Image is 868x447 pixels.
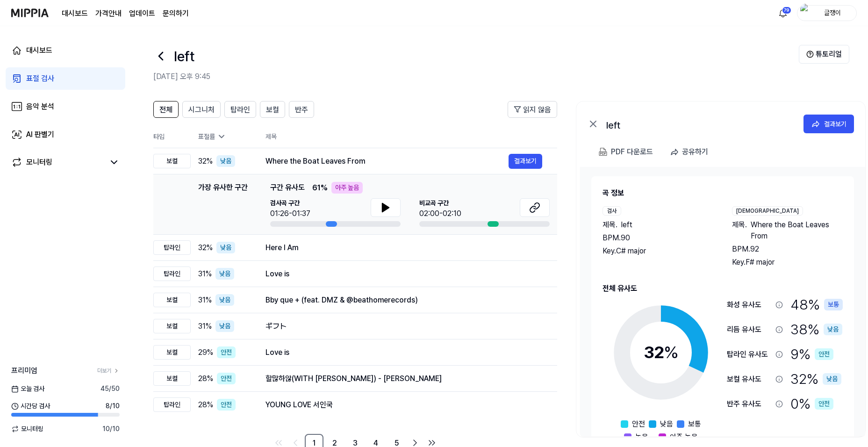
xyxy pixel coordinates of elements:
[419,198,461,208] span: 비교곡 구간
[682,146,708,158] div: 공유하기
[732,257,843,268] div: Key. F# major
[599,148,607,156] img: PDF Download
[265,347,542,358] div: Love is
[163,8,189,19] a: 문의하기
[265,321,542,332] div: ギフト
[782,7,791,14] div: 79
[198,321,212,332] span: 31 %
[198,399,213,411] span: 28 %
[182,101,221,118] button: 시그니처
[632,418,645,430] span: 안전
[289,101,314,118] button: 반주
[11,384,44,394] span: 오늘 검사
[215,294,234,306] div: 낮음
[815,398,833,410] div: 안전
[215,268,234,280] div: 낮음
[815,348,833,360] div: 안전
[790,344,833,365] div: 9 %
[597,143,655,161] button: PDF 다운로드
[265,295,542,306] div: Bby que + (feat. DMZ & @beathomerecords)
[727,398,772,410] div: 반주 유사도
[727,349,772,360] div: 탑라인 유사도
[265,268,542,280] div: Love is
[215,320,234,332] div: 낮음
[727,324,772,335] div: 리듬 유사도
[11,365,37,376] span: 프리미엄
[670,432,698,443] span: 아주 높음
[153,319,191,333] div: 보컬
[153,71,799,82] h2: [DATE] 오후 9:45
[603,206,621,216] div: 검사
[688,418,701,430] span: 보통
[790,294,843,315] div: 48 %
[26,129,54,140] div: AI 판별기
[198,242,213,253] span: 32 %
[797,5,857,21] button: profile글쟁이
[775,6,790,21] button: 알림79
[270,208,310,219] div: 01:26-01:37
[153,267,191,281] div: 탑라인
[580,167,865,436] a: 곡 정보검사제목.leftBPM.90Key.C# major[DEMOGRAPHIC_DATA]제목.Where the Boat Leaves FromBPM.92Key.F# major전...
[265,399,542,411] div: YOUNG LOVE 서인국
[153,101,179,118] button: 전체
[814,7,851,18] div: 글쟁이
[153,240,191,255] div: 탑라인
[823,373,841,385] div: 낮음
[790,393,833,414] div: 0 %
[95,8,122,19] button: 가격안내
[216,155,235,167] div: 낮음
[188,104,215,115] span: 시그니처
[6,95,125,118] a: 음악 분석
[100,384,120,394] span: 45 / 50
[217,373,236,384] div: 안전
[790,319,842,340] div: 38 %
[217,399,236,411] div: 안전
[603,283,843,294] h2: 전체 유사도
[660,418,673,430] span: 낮음
[727,374,772,385] div: 보컬 유사도
[295,104,308,115] span: 반주
[230,104,250,115] span: 탑라인
[603,219,617,231] span: 제목 .
[419,208,461,219] div: 02:00-02:10
[777,7,789,19] img: 알림
[6,39,125,62] a: 대시보드
[824,299,843,310] div: 보통
[153,371,191,386] div: 보컬
[312,182,328,194] span: 61 %
[806,50,814,58] img: Help
[265,125,557,148] th: 제목
[198,182,248,227] div: 가장 유사한 구간
[198,268,212,280] span: 31 %
[265,242,542,253] div: Here I Am
[11,401,50,411] span: 시간당 검사
[26,73,54,84] div: 표절 검사
[824,324,842,335] div: 낮음
[727,299,772,310] div: 화성 유사도
[800,4,811,22] img: profile
[216,242,235,253] div: 낮음
[611,146,653,158] div: PDF 다운로드
[224,101,256,118] button: 탑라인
[666,143,716,161] button: 공유하기
[217,346,236,358] div: 안전
[198,132,251,142] div: 표절률
[803,115,854,133] button: 결과보기
[198,373,213,384] span: 28 %
[621,219,632,231] span: left
[97,367,120,375] a: 더보기
[106,401,120,411] span: 8 / 10
[260,101,285,118] button: 보컬
[198,347,213,358] span: 29 %
[790,368,841,389] div: 32 %
[751,219,843,242] span: Where the Boat Leaves From
[635,432,648,443] span: 높음
[102,424,120,434] span: 10 / 10
[26,101,54,112] div: 음악 분석
[26,45,52,56] div: 대시보드
[11,424,43,434] span: 모니터링
[159,104,172,115] span: 전체
[603,232,713,244] div: BPM. 90
[265,373,542,384] div: 할많하않(WITH [PERSON_NAME]) - [PERSON_NAME]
